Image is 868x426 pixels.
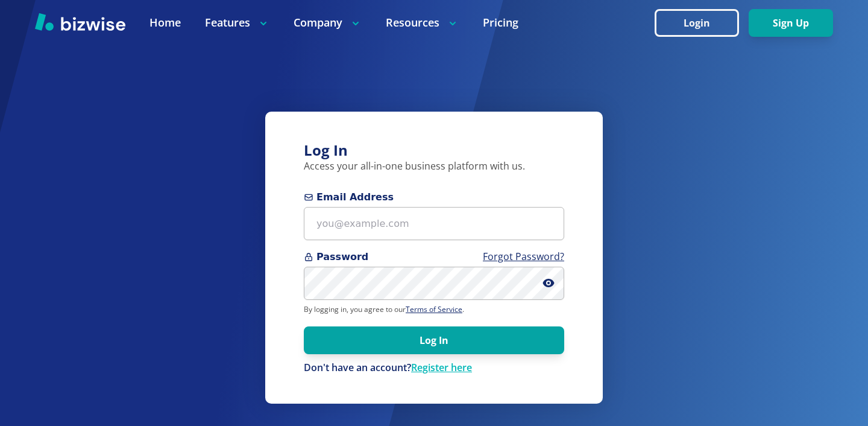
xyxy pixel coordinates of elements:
h3: Log In [304,141,564,161]
span: Email Address [304,190,564,205]
p: Resources [386,15,459,30]
button: Log In [304,326,564,354]
p: Don't have an account? [304,361,564,375]
p: Features [205,15,269,30]
div: Don't have an account?Register here [304,361,564,375]
input: you@example.com [304,207,564,240]
a: Sign Up [749,17,833,29]
a: Login [655,17,749,29]
p: By logging in, you agree to our . [304,305,564,314]
a: Home [149,15,181,30]
img: Bizwise Logo [35,13,125,31]
a: Terms of Service [406,304,462,314]
button: Login [655,9,739,37]
a: Register here [411,361,472,374]
a: Forgot Password? [483,250,564,263]
p: Access your all-in-one business platform with us. [304,160,564,173]
a: Pricing [483,15,518,30]
button: Sign Up [749,9,833,37]
span: Password [304,250,564,264]
p: Company [294,15,362,30]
